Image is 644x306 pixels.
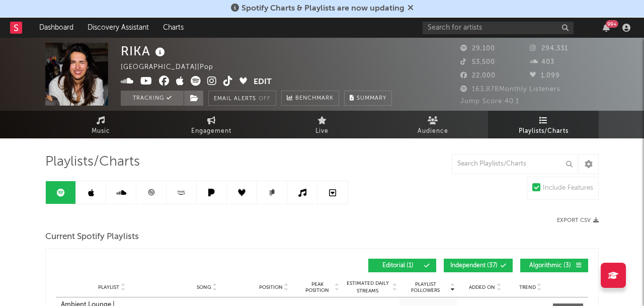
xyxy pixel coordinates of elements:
span: 294,331 [530,45,568,52]
span: 29,100 [460,45,495,52]
a: Engagement [156,111,267,138]
input: Search Playlists/Charts [452,154,578,174]
a: Discovery Assistant [80,18,156,38]
button: Export CSV [557,217,599,223]
div: Include Features [543,182,593,194]
span: Editorial ( 1 ) [375,263,421,269]
button: Tracking [121,91,184,106]
span: Algorithmic ( 3 ) [527,263,573,269]
span: 403 [530,59,554,65]
div: 99 + [606,20,618,28]
span: Trend [519,284,536,290]
span: Summary [357,96,386,101]
button: Edit [254,76,272,89]
span: Music [92,125,110,137]
button: Editorial(1) [368,259,436,272]
span: Benchmark [295,93,334,105]
button: Algorithmic(3) [520,259,588,272]
span: Song [197,284,211,290]
span: Estimated Daily Streams [344,280,391,295]
span: 22,000 [460,72,496,79]
span: Audience [418,125,448,137]
span: Playlists/Charts [45,156,140,168]
button: Summary [344,91,392,106]
button: 99+ [603,24,610,32]
span: 163,878 Monthly Listeners [460,86,560,93]
span: Position [259,284,283,290]
span: 1,099 [530,72,560,79]
span: Peak Position [301,281,333,293]
a: Dashboard [32,18,80,38]
em: Off [259,96,271,102]
a: Playlists/Charts [488,111,599,138]
span: Current Spotify Playlists [45,231,139,243]
button: Email AlertsOff [208,91,276,106]
span: Independent ( 37 ) [450,263,498,269]
span: Jump Score: 40.1 [460,98,519,105]
button: Independent(37) [444,259,513,272]
div: [GEOGRAPHIC_DATA] | Pop [121,61,225,73]
a: Benchmark [281,91,339,106]
a: Audience [377,111,488,138]
span: 53,500 [460,59,495,65]
span: Playlist Followers [402,281,449,293]
span: Playlists/Charts [519,125,569,137]
a: Charts [156,18,191,38]
div: RIKA [121,43,168,59]
span: Added On [469,284,495,290]
a: Music [45,111,156,138]
span: Engagement [191,125,231,137]
a: Live [267,111,377,138]
span: Playlist [98,284,119,290]
span: Dismiss [408,5,414,13]
span: Spotify Charts & Playlists are now updating [242,5,405,13]
span: Live [315,125,329,137]
input: Search for artists [423,22,574,34]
